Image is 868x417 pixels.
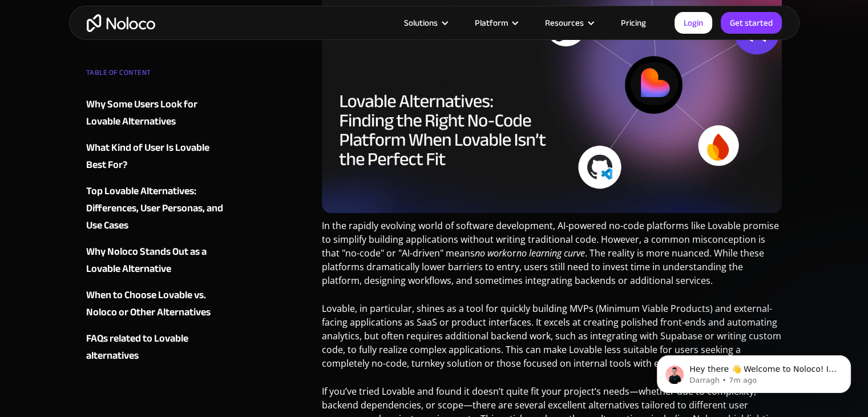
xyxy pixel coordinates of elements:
[87,14,155,32] a: home
[721,12,782,34] a: Get started
[322,219,782,296] p: In the rapidly evolving world of software development, AI-powered no-code platforms like Lovable ...
[86,96,224,130] a: Why Some Users Look for Lovable Alternatives
[461,15,531,30] div: Platform
[531,15,607,30] div: Resources
[607,15,660,30] a: Pricing
[86,183,224,234] a: Top Lovable Alternatives: Differences, User Personas, and Use Cases‍
[322,302,782,379] p: Lovable, in particular, shines as a tool for quickly building MVPs (Minimum Viable Products) and ...
[86,330,224,364] a: FAQs related to Lovable alternatives
[640,331,868,411] iframe: Intercom notifications message
[86,139,224,174] a: What Kind of User Is Lovable Best For?
[475,15,508,30] div: Platform
[516,247,585,259] em: no learning curve
[86,287,224,321] a: When to Choose Lovable vs. Noloco or Other Alternatives
[86,243,224,278] a: Why Noloco Stands Out as a Lovable Alternative
[390,15,461,30] div: Solutions
[545,15,584,30] div: Resources
[86,64,224,87] div: TABLE OF CONTENT
[404,15,438,30] div: Solutions
[475,247,507,259] em: no work
[675,12,712,34] a: Login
